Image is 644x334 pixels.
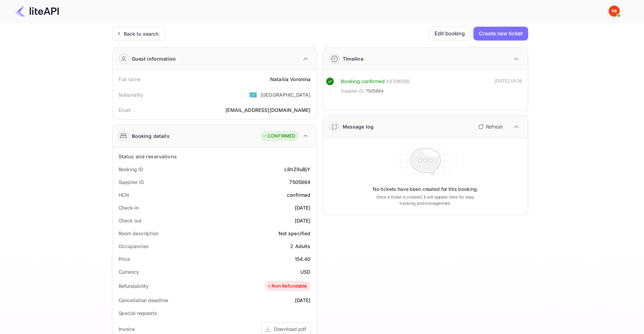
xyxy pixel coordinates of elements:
[15,6,59,17] img: LiteAPI Logo
[119,325,135,333] div: Invoice
[300,268,310,275] div: USD
[119,153,177,160] div: Status and reservations
[119,178,144,186] div: Supplier ID
[429,27,471,41] button: Edit booking
[119,204,139,211] div: Check-in
[284,166,310,173] div: L8hZ9uBjY
[260,91,311,98] div: [GEOGRAPHIC_DATA]
[119,243,149,250] div: Occupancies
[119,191,129,199] div: HCN
[119,255,130,263] div: Price
[290,243,310,250] div: 2 Adults
[274,325,306,333] div: Download pdf
[295,204,311,211] div: [DATE]
[486,123,503,130] p: Refresh
[278,230,311,237] div: Not specified
[124,30,159,37] div: Back to search
[132,55,176,62] div: Guest information
[225,106,310,114] div: [EMAIL_ADDRESS][DOMAIN_NAME]
[119,282,149,290] div: Refundability
[119,76,140,83] div: Full name
[119,106,131,114] div: Email
[119,166,143,173] div: Booking ID
[371,194,480,206] p: Once a ticket is created, it will appear here for easy tracking and management.
[119,309,157,317] div: Special requests
[119,91,144,98] div: Nationality
[341,88,365,95] span: Supplier ID:
[119,230,158,237] div: Room description
[386,78,410,86] div: # 3706550
[341,78,385,86] div: Booking confirmed
[119,217,141,224] div: Check out
[287,191,310,199] div: confirmed
[473,27,528,41] button: Create new ticket
[343,55,363,62] div: Timeline
[474,121,506,132] button: Refresh
[249,88,257,101] span: United States
[119,268,139,275] div: Currency
[295,217,311,224] div: [DATE]
[132,132,170,140] div: Booking details
[495,78,522,98] div: [DATE] 19:26
[366,88,384,95] span: 7505864
[295,255,311,263] div: 154.40
[343,123,374,130] div: Message log
[609,6,620,17] img: Yandex Support
[295,297,311,304] div: [DATE]
[289,178,310,186] div: 7505864
[262,133,295,140] div: CONFIRMED
[373,186,478,193] p: No tickets have been created for this booking.
[267,283,307,290] div: Non Refundable
[119,297,168,304] div: Cancellation deadline
[270,76,311,83] div: Nataliia Voronina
